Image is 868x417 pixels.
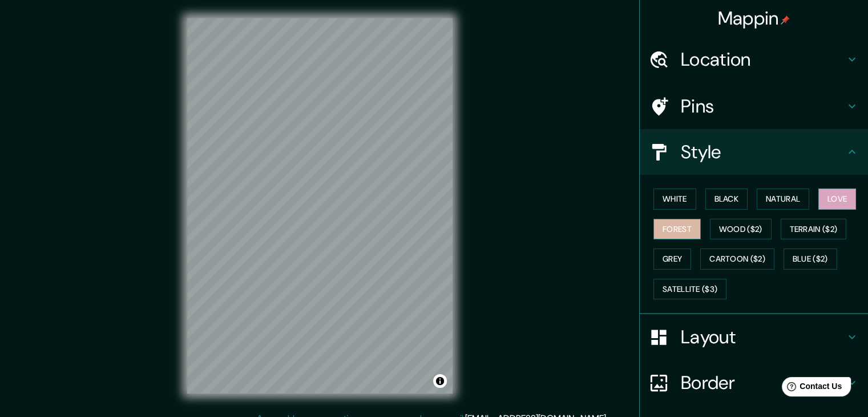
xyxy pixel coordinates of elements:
[766,372,855,404] iframe: Help widget launcher
[640,129,868,175] div: Style
[705,189,748,210] button: Black
[187,18,453,394] canvas: Map
[653,189,696,210] button: White
[818,189,856,210] button: Love
[653,279,726,300] button: Satellite ($3)
[757,189,809,210] button: Natural
[681,48,845,71] h4: Location
[640,360,868,406] div: Border
[784,248,837,270] button: Blue ($2)
[640,83,868,129] div: Pins
[681,95,845,118] h4: Pins
[681,371,845,394] h4: Border
[781,15,790,25] img: pin-icon.png
[700,248,774,270] button: Cartoon ($2)
[781,219,847,240] button: Terrain ($2)
[681,141,845,163] h4: Style
[640,314,868,360] div: Layout
[681,326,845,348] h4: Layout
[653,248,691,270] button: Grey
[710,219,772,240] button: Wood ($2)
[433,374,447,388] button: Toggle attribution
[653,219,701,240] button: Forest
[718,7,790,30] h4: Mappin
[640,37,868,82] div: Location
